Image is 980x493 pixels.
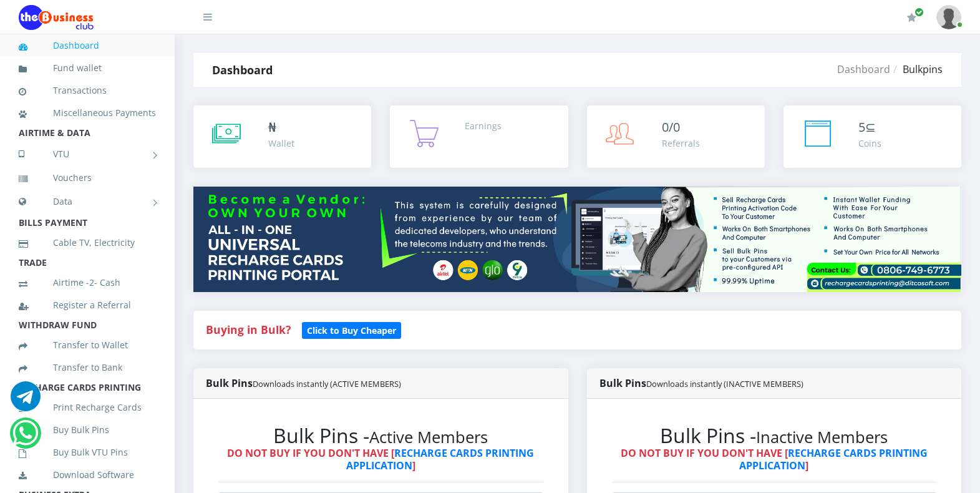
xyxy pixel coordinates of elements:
[302,322,401,337] a: Click to Buy Cheaper
[19,353,156,382] a: Transfer to Bank
[19,76,156,105] a: Transactions
[599,376,803,390] strong: Bulk Pins
[662,119,680,135] span: 0/0
[307,325,396,336] b: Click to Buy Cheaper
[19,54,156,82] a: Fund wallet
[19,139,156,170] a: VTU
[227,446,534,472] strong: DO NOT BUY IF YOU DON'T HAVE [ ]
[19,31,156,60] a: Dashboard
[858,137,881,150] div: Coins
[19,5,94,30] img: Logo
[268,118,294,137] div: ₦
[19,291,156,320] a: Register a Referral
[19,416,156,444] a: Buy Bulk Pins
[756,426,888,448] small: Inactive Members
[612,424,937,447] h2: Bulk Pins -
[206,376,401,390] strong: Bulk Pins
[907,12,916,22] i: Renew/Upgrade Subscription
[212,62,273,77] strong: Dashboard
[19,228,156,257] a: Cable TV, Electricity
[739,446,928,472] a: RECHARGE CARDS PRINTING APPLICATION
[19,331,156,359] a: Transfer to Wallet
[11,391,41,411] a: Chat for support
[621,446,928,472] strong: DO NOT BUY IF YOU DON'T HAVE [ ]
[369,426,488,448] small: Active Members
[206,322,291,337] strong: Buying in Bulk?
[268,137,294,150] div: Wallet
[19,461,156,489] a: Download Software
[346,446,535,472] a: RECHARGE CARDS PRINTING APPLICATION
[465,119,502,132] div: Earnings
[253,378,401,389] small: Downloads instantly (ACTIVE MEMBERS)
[915,7,924,17] span: Renew/Upgrade Subscription
[390,105,568,168] a: Earnings
[19,186,156,217] a: Data
[858,119,865,135] span: 5
[19,164,156,192] a: Vouchers
[646,378,803,389] small: Downloads instantly (INACTIVE MEMBERS)
[193,105,371,168] a: ₦ Wallet
[662,137,700,150] div: Referrals
[19,268,156,297] a: Airtime -2- Cash
[890,62,943,77] li: Bulkpins
[218,424,543,447] h2: Bulk Pins -
[19,99,156,127] a: Miscellaneous Payments
[193,187,961,292] img: multitenant_rcp.png
[837,62,890,76] a: Dashboard
[12,427,38,448] a: Chat for support
[858,118,881,137] div: ⊆
[19,393,156,422] a: Print Recharge Cards
[587,105,765,168] a: 0/0 Referrals
[936,5,961,29] img: User
[19,438,156,467] a: Buy Bulk VTU Pins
